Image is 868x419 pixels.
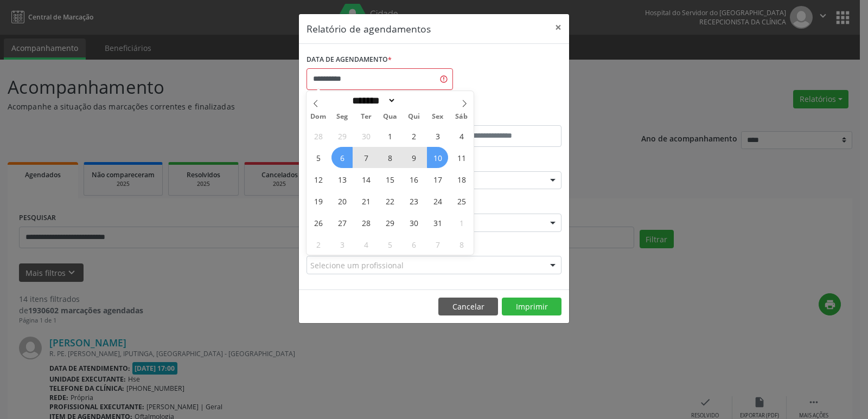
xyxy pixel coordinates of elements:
input: Year [396,95,432,106]
span: Outubro 7, 2025 [355,147,376,168]
span: Outubro 8, 2025 [379,147,400,168]
span: Outubro 12, 2025 [308,169,329,190]
span: Outubro 30, 2025 [403,212,424,233]
span: Outubro 17, 2025 [427,169,448,190]
span: Novembro 2, 2025 [308,234,329,255]
span: Outubro 31, 2025 [427,212,448,233]
span: Outubro 5, 2025 [308,147,329,168]
span: Qui [402,113,426,120]
button: Cancelar [438,298,498,316]
span: Selecione um profissional [310,260,404,271]
span: Novembro 4, 2025 [355,234,376,255]
span: Outubro 14, 2025 [355,169,376,190]
span: Setembro 29, 2025 [331,125,353,146]
label: ATÉ [437,108,561,125]
span: Outubro 19, 2025 [308,190,329,211]
span: Outubro 13, 2025 [331,169,353,190]
span: Dom [307,113,330,120]
span: Outubro 1, 2025 [379,125,400,146]
span: Outubro 24, 2025 [427,190,448,211]
span: Outubro 9, 2025 [403,147,424,168]
span: Outubro 18, 2025 [451,169,472,190]
span: Outubro 3, 2025 [427,125,448,146]
button: Close [547,14,569,41]
span: Outubro 28, 2025 [355,212,376,233]
span: Novembro 1, 2025 [451,212,472,233]
span: Qua [378,113,402,120]
span: Outubro 23, 2025 [403,190,424,211]
span: Outubro 26, 2025 [308,212,329,233]
button: Imprimir [502,298,561,316]
span: Outubro 20, 2025 [331,190,353,211]
span: Outubro 29, 2025 [379,212,400,233]
span: Sáb [450,113,474,120]
span: Outubro 16, 2025 [403,169,424,190]
span: Seg [330,113,354,120]
span: Outubro 6, 2025 [331,147,353,168]
label: DATA DE AGENDAMENTO [307,51,392,68]
span: Setembro 30, 2025 [355,125,376,146]
span: Novembro 8, 2025 [451,234,472,255]
span: Outubro 27, 2025 [331,212,353,233]
span: Novembro 7, 2025 [427,234,448,255]
span: Outubro 4, 2025 [451,125,472,146]
span: Outubro 21, 2025 [355,190,376,211]
h5: Relatório de agendamentos [307,22,431,36]
span: Outubro 25, 2025 [451,190,472,211]
span: Novembro 3, 2025 [331,234,353,255]
span: Sex [426,113,450,120]
span: Outubro 15, 2025 [379,169,400,190]
span: Outubro 2, 2025 [403,125,424,146]
span: Novembro 5, 2025 [379,234,400,255]
select: Month [348,95,396,106]
span: Ter [354,113,378,120]
span: Novembro 6, 2025 [403,234,424,255]
span: Outubro 22, 2025 [379,190,400,211]
span: Outubro 11, 2025 [451,147,472,168]
span: Setembro 28, 2025 [308,125,329,146]
span: Outubro 10, 2025 [427,147,448,168]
